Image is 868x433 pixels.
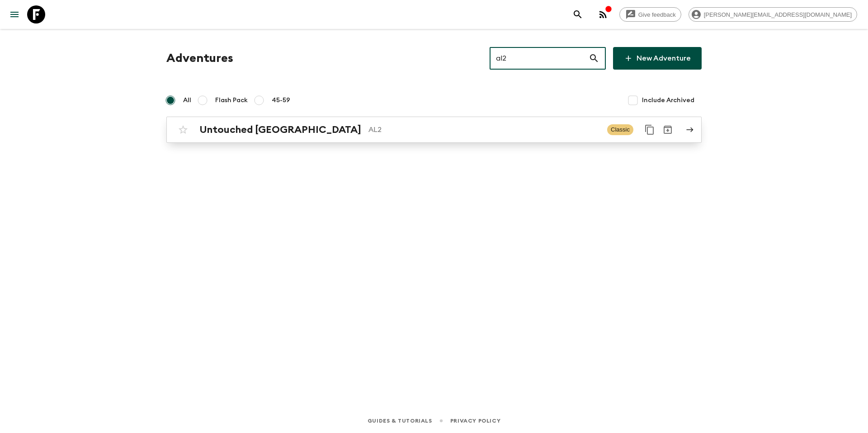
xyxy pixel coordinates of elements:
span: All [183,96,191,105]
a: New Adventure [613,47,702,70]
button: menu [5,5,24,24]
span: Flash Pack [215,96,248,105]
span: [PERSON_NAME][EMAIL_ADDRESS][DOMAIN_NAME] [699,11,857,18]
span: 45-59 [272,96,290,105]
span: Classic [607,124,633,135]
h1: Adventures [166,49,233,67]
button: Duplicate for 45-59 [641,121,659,139]
a: Untouched [GEOGRAPHIC_DATA]AL2ClassicDuplicate for 45-59Archive [166,117,702,143]
p: AL2 [368,124,600,135]
div: [PERSON_NAME][EMAIL_ADDRESS][DOMAIN_NAME] [689,7,857,22]
h2: Untouched [GEOGRAPHIC_DATA] [199,124,361,136]
span: Include Archived [642,96,694,105]
button: search adventures [569,5,587,24]
span: Give feedback [633,11,681,18]
a: Guides & Tutorials [368,416,432,426]
button: Archive [659,121,677,139]
a: Privacy Policy [450,416,500,426]
a: Give feedback [619,7,681,22]
input: e.g. AR1, Argentina [490,46,589,71]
